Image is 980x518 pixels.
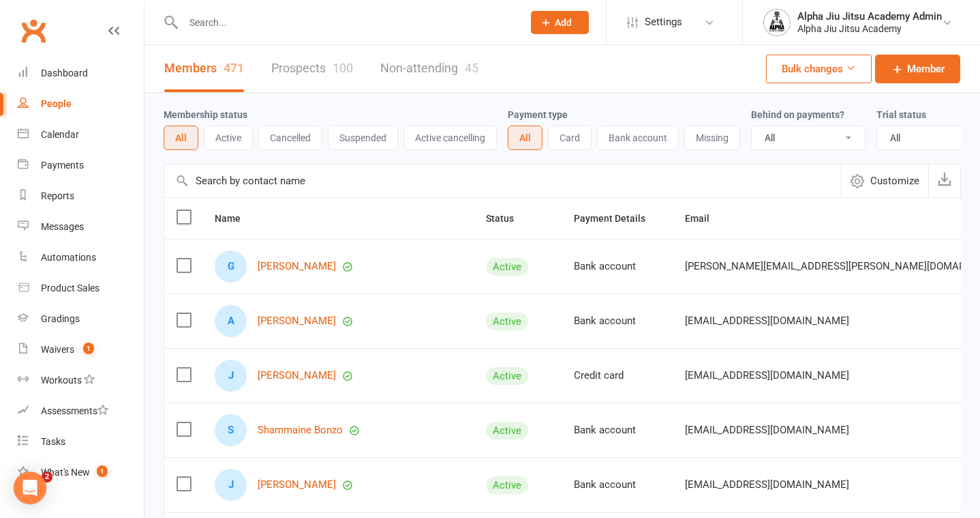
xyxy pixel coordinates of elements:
div: Bank account [574,425,660,436]
span: Add [555,17,572,28]
div: Alpha Jiu Jitsu Academy Admin [797,10,942,23]
a: Product Sales [18,273,144,304]
span: Name [215,213,256,224]
button: Active cancelling [403,126,497,150]
button: Payment Details [574,210,660,227]
label: Payment type [508,109,568,120]
a: [PERSON_NAME] [258,261,336,272]
button: All [508,126,542,150]
div: Reports [41,190,74,201]
span: Status [486,213,529,224]
div: People [41,98,72,109]
div: Active [486,258,528,276]
span: [EMAIL_ADDRESS][DOMAIN_NAME] [685,472,849,498]
div: Tasks [41,436,65,447]
span: Settings [645,7,682,38]
a: Dashboard [18,58,144,89]
span: [EMAIL_ADDRESS][DOMAIN_NAME] [685,362,849,388]
label: Behind on payments? [751,109,844,120]
button: Email [685,210,724,227]
div: A [215,305,247,337]
div: 471 [224,61,244,75]
a: Reports [18,181,144,212]
div: G [215,250,247,283]
a: Tasks [18,427,144,457]
button: Missing [684,126,740,150]
span: 2 [42,472,52,483]
button: Bank account [597,126,679,150]
a: Clubworx [16,14,50,48]
label: Trial status [876,109,926,120]
div: Calendar [41,129,79,140]
a: People [18,89,144,119]
div: 45 [465,61,478,75]
div: Workouts [41,375,82,386]
a: Shammaine Bonzo [258,425,343,436]
div: Active [486,367,528,385]
span: Payment Details [574,213,660,224]
button: Customize [841,164,928,197]
button: Active [204,126,253,150]
div: J [215,360,247,392]
span: 1 [83,343,94,354]
label: Membership status [164,109,247,120]
span: Email [685,213,724,224]
a: Waivers 1 [18,334,144,365]
div: Messages [41,221,84,232]
a: Automations [18,242,144,273]
a: [PERSON_NAME] [258,370,336,382]
div: Assessments [41,405,108,416]
span: Member [907,61,945,77]
a: What's New1 [18,457,144,488]
a: Assessments [18,396,144,427]
div: Alpha Jiu Jitsu Academy [797,23,942,35]
a: [PERSON_NAME] [258,479,336,491]
img: thumb_image1751406779.png [763,9,791,36]
button: Status [486,210,529,227]
a: Non-attending45 [380,45,478,92]
a: Members471 [164,45,244,92]
a: Calendar [18,119,144,150]
button: Name [215,210,256,227]
button: Suspended [328,126,398,150]
a: Prospects100 [271,45,353,92]
a: Payments [18,150,144,181]
div: Active [486,313,528,330]
div: What's New [41,467,90,478]
span: Customize [870,173,919,189]
a: [PERSON_NAME] [258,315,336,327]
a: Workouts [18,365,144,396]
div: 100 [333,61,353,75]
div: Open Intercom Messenger [14,472,46,504]
a: Gradings [18,304,144,334]
div: Credit card [574,370,660,382]
button: All [164,126,198,150]
button: Add [531,11,589,34]
div: Bank account [574,315,660,327]
div: Waivers [41,344,74,355]
div: Payments [41,160,84,171]
div: Active [486,422,528,440]
div: S [215,414,247,446]
div: J [215,469,247,501]
input: Search by contact name [164,164,841,197]
div: Dashboard [41,68,88,78]
a: Messages [18,212,144,242]
div: Bank account [574,261,660,272]
div: Active [486,476,528,494]
div: Product Sales [41,283,99,293]
input: Search... [179,13,513,32]
span: [EMAIL_ADDRESS][DOMAIN_NAME] [685,308,849,334]
div: Gradings [41,313,80,324]
div: Automations [41,252,96,263]
a: Member [875,55,960,83]
span: 1 [97,465,108,477]
button: Bulk changes [766,55,872,83]
span: [EMAIL_ADDRESS][DOMAIN_NAME] [685,417,849,443]
div: Bank account [574,479,660,491]
button: Card [548,126,592,150]
button: Cancelled [258,126,322,150]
